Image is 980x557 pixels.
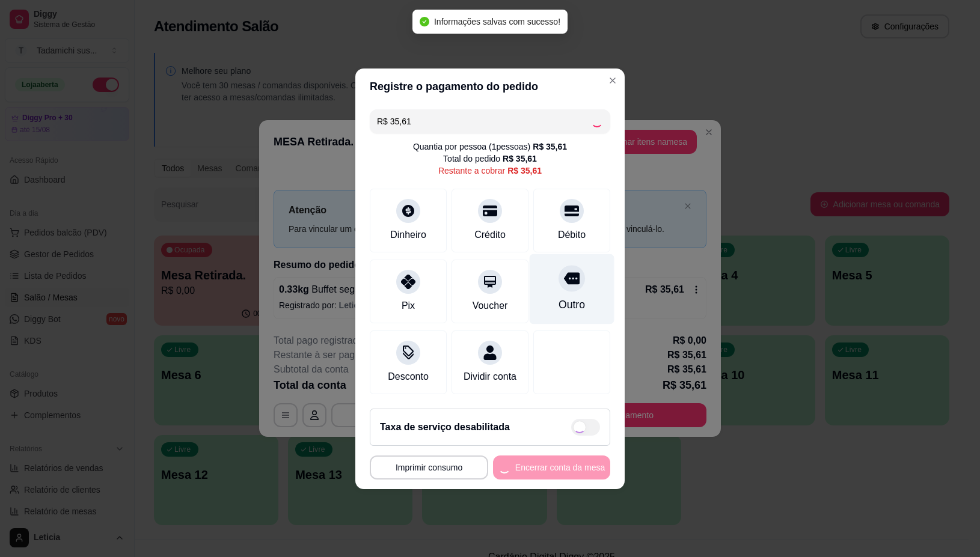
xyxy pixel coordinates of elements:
div: Dividir conta [464,370,516,384]
div: R$ 35,61 [533,141,567,153]
div: Pix [402,299,415,313]
div: Crédito [474,228,506,242]
div: Débito [558,228,586,242]
div: Restante a cobrar [438,165,542,177]
h2: Taxa de serviço desabilitada [380,420,510,434]
div: Total do pedido [443,153,537,165]
header: Registre o pagamento do pedido [355,68,625,105]
input: Ex.: hambúrguer de cordeiro [377,109,591,133]
div: Quantia por pessoa ( 1 pessoas) [413,141,567,153]
button: Imprimir consumo [370,455,488,479]
div: Dinheiro [390,228,426,242]
div: R$ 35,61 [503,153,537,165]
div: Loading [591,115,603,127]
div: R$ 35,61 [507,165,542,177]
div: Voucher [473,299,508,313]
div: Desconto [388,370,429,384]
div: Outro [559,297,585,312]
span: Informações salvas com sucesso! [434,17,560,26]
span: check-circle [420,17,429,26]
button: Close [603,71,622,90]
